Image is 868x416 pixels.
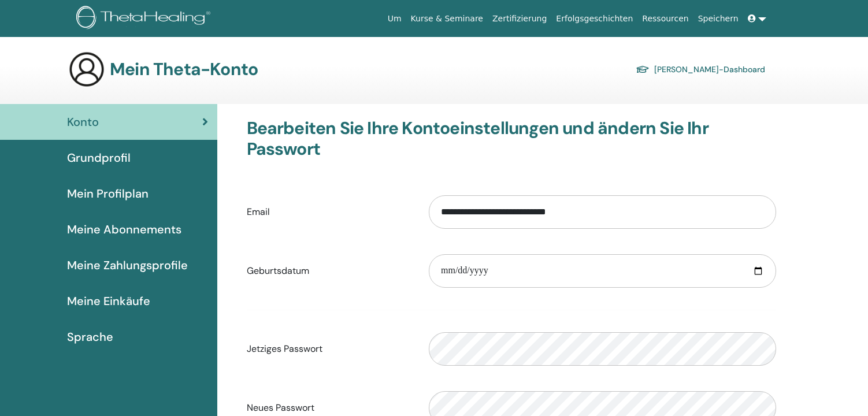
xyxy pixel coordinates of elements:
img: logo.png [76,6,214,32]
a: Zertifizierung [488,8,551,29]
a: Speichern [693,8,743,29]
a: Erfolgsgeschichten [551,8,637,29]
span: Meine Einkäufe [67,292,150,310]
a: [PERSON_NAME]-Dashboard [636,61,765,77]
h3: Mein Theta-Konto [110,59,258,80]
span: Sprache [67,328,113,346]
span: Grundprofil [67,149,131,166]
span: Konto [67,113,99,131]
span: Meine Abonnements [67,221,181,238]
img: graduation-cap.svg [636,65,650,75]
label: Jetziges Passwort [238,338,420,360]
h3: Bearbeiten Sie Ihre Kontoeinstellungen und ändern Sie Ihr Passwort [247,118,777,159]
span: Mein Profilplan [67,185,149,202]
label: Geburtsdatum [238,260,420,282]
a: Kurse & Seminare [406,8,488,29]
a: Ressourcen [637,8,693,29]
img: generic-user-icon.jpg [68,51,105,88]
a: Um [383,8,406,29]
label: Email [238,201,420,223]
span: Meine Zahlungsprofile [67,257,188,274]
